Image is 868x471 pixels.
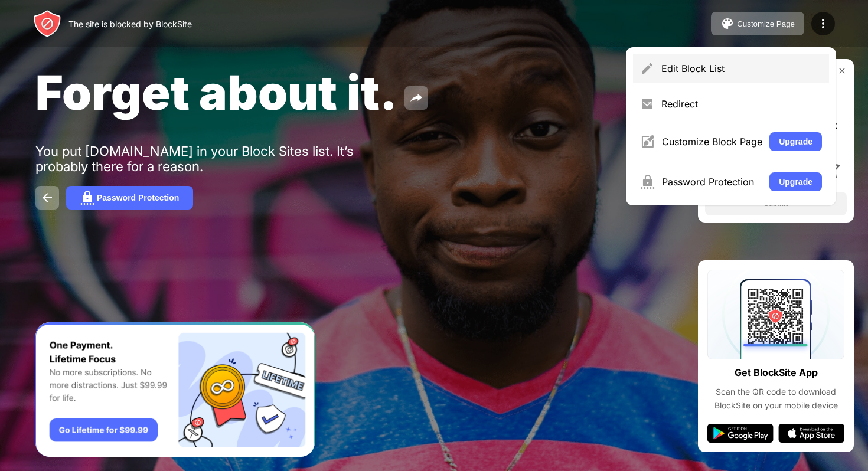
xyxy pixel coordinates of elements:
[707,270,844,359] img: qrcode.svg
[640,175,655,189] img: menu-password.svg
[769,172,822,191] button: Upgrade
[816,17,830,31] img: menu-icon.svg
[662,136,762,148] div: Customize Block Page
[640,97,654,111] img: menu-redirect.svg
[662,176,762,188] div: Password Protection
[40,191,54,205] img: back.svg
[66,186,193,210] button: Password Protection
[707,385,844,412] div: Scan the QR code to download BlockSite on your mobile device
[769,132,822,151] button: Upgrade
[97,193,179,202] div: Password Protection
[35,322,315,457] iframe: Banner
[711,12,804,35] button: Customize Page
[409,91,423,105] img: share.svg
[640,135,655,149] img: menu-customize.svg
[720,17,735,31] img: pallet.svg
[80,191,94,205] img: password.svg
[33,9,61,38] img: header-logo.svg
[661,63,822,74] div: Edit Block List
[35,143,400,174] div: You put [DOMAIN_NAME] in your Block Sites list. It’s probably there for a reason.
[837,66,847,76] img: rate-us-close.svg
[778,424,844,443] img: app-store.svg
[68,19,192,29] div: The site is blocked by BlockSite
[35,64,397,121] span: Forget about it.
[737,19,795,28] div: Customize Page
[707,424,774,443] img: google-play.svg
[661,98,822,110] div: Redirect
[735,364,818,381] div: Get BlockSite App
[640,61,654,76] img: menu-pencil.svg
